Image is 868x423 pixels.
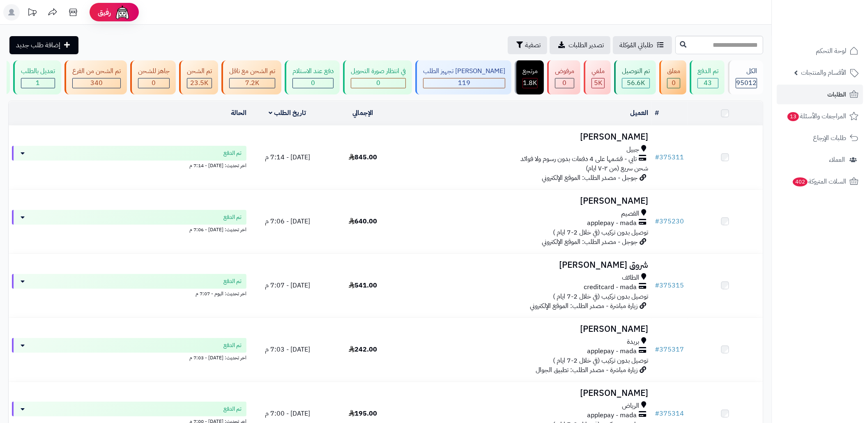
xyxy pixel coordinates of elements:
[423,67,505,76] div: [PERSON_NAME] تجهيز الطلب
[508,36,547,54] button: تصفية
[376,78,380,88] span: 0
[827,89,846,100] span: الطلبات
[269,108,306,118] a: تاريخ الطلب
[458,78,470,88] span: 119
[592,78,604,88] div: 4975
[542,173,638,183] span: جوجل - مصدر الطلب: الموقع الإلكتروني
[129,60,177,94] a: جاهز للشحن 0
[813,132,846,144] span: طلبات الإرجاع
[311,78,315,88] span: 0
[563,78,567,88] span: 0
[777,172,863,191] a: السلات المتروكة402
[655,152,659,162] span: #
[223,213,242,221] span: تم الدفع
[587,411,637,420] span: applepay - mada
[793,177,808,186] span: 402
[829,154,845,166] span: العملاء
[584,283,637,292] span: creditcard - mada
[352,108,373,118] a: الإجمالي
[655,108,659,118] a: #
[655,280,684,290] a: #375315
[230,78,275,88] div: 7223
[341,60,414,94] a: في انتظار صورة التحويل 0
[816,45,846,57] span: لوحة التحكم
[777,85,863,104] a: الطلبات
[613,36,672,54] a: طلباتي المُوكلة
[265,152,310,162] span: [DATE] - 7:14 م
[414,60,513,94] a: [PERSON_NAME] تجهيز الطلب 119
[655,152,684,162] a: #375311
[152,78,156,88] span: 0
[777,128,863,148] a: طلبات الإرجاع
[523,78,537,88] div: 1811
[627,337,639,347] span: بريدة
[223,405,242,413] span: تم الدفع
[672,78,676,88] span: 0
[542,237,638,247] span: جوجل - مصدر الطلب: الموقع الإلكتروني
[655,345,659,354] span: #
[667,67,680,76] div: معلق
[622,67,650,76] div: تم التوصيل
[688,60,726,94] a: تم الدفع 43
[655,216,659,226] span: #
[582,60,612,94] a: ملغي 5K
[223,341,242,349] span: تم الدفع
[553,228,648,237] span: توصيل بدون تركيب (في خلال 2-7 ايام )
[777,150,863,170] a: العملاء
[525,40,541,50] span: تصفية
[220,60,283,94] a: تم الشحن مع ناقل 7.2K
[349,152,377,162] span: 845.00
[520,154,637,164] span: تابي - قسّمها على 4 دفعات بدون رسوم ولا فوائد
[536,365,638,375] span: زيارة مباشرة - مصدر الطلب: تطبيق الجوال
[630,108,648,118] a: العميل
[404,196,648,206] h3: [PERSON_NAME]
[569,40,604,50] span: تصدير الطلبات
[98,7,111,17] span: رفيق
[187,67,212,76] div: تم الشحن
[555,78,574,88] div: 0
[726,60,765,94] a: الكل95012
[587,347,637,356] span: applepay - mada
[704,78,712,88] span: 43
[812,22,860,39] img: logo-2.png
[265,216,310,226] span: [DATE] - 7:06 م
[265,409,310,418] span: [DATE] - 7:00 م
[655,216,684,226] a: #375230
[404,260,648,270] h3: شروق [PERSON_NAME]
[292,67,334,76] div: دفع عند الاستلام
[351,67,406,76] div: في انتظار صورة التحويل
[90,78,103,88] span: 340
[586,163,648,173] span: شحن سريع (من ٢-٧ ايام)
[587,218,637,228] span: applepay - mada
[21,67,55,76] div: تعديل بالطلب
[801,67,846,78] span: الأقسام والمنتجات
[63,60,129,94] a: تم الشحن من الفرع 340
[787,110,846,122] span: المراجعات والأسئلة
[404,324,648,334] h3: [PERSON_NAME]
[12,225,246,233] div: اخر تحديث: [DATE] - 7:06 م
[404,132,648,142] h3: [PERSON_NAME]
[22,4,42,23] a: تحديثات المنصة
[698,67,718,76] div: تم الدفع
[627,78,645,88] span: 56.6K
[12,161,246,169] div: اخر تحديث: [DATE] - 7:14 م
[622,273,639,283] span: الطائف
[555,67,574,76] div: مرفوض
[777,106,863,126] a: المراجعات والأسئلة13
[530,301,638,311] span: زيارة مباشرة - مصدر الطلب: الموقع الإلكتروني
[229,67,275,76] div: تم الشحن مع ناقل
[349,280,377,290] span: 541.00
[265,345,310,354] span: [DATE] - 7:03 م
[9,36,78,54] a: إضافة طلب جديد
[523,67,538,76] div: مرتجع
[12,353,246,361] div: اخر تحديث: [DATE] - 7:03 م
[592,67,605,76] div: ملغي
[265,280,310,290] span: [DATE] - 7:07 م
[553,356,648,366] span: توصيل بدون تركيب (في خلال 2-7 ايام )
[191,78,209,88] span: 23.5K
[619,40,653,50] span: طلباتي المُوكلة
[523,78,537,88] span: 1.8K
[622,401,639,411] span: الرياض
[12,289,246,297] div: اخر تحديث: اليوم - 7:07 م
[404,389,648,398] h3: [PERSON_NAME]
